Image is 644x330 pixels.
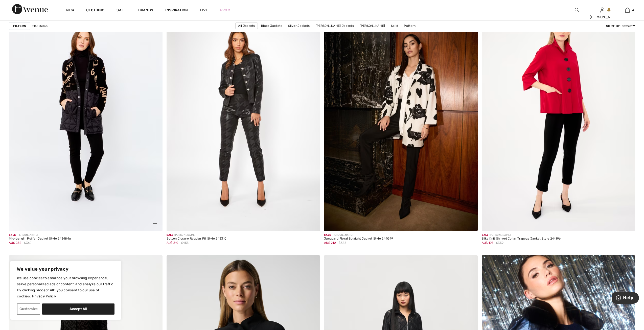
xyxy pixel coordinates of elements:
img: Button Closure Regular Fit Style 243310. Black [167,1,320,231]
a: All Jackets [235,22,258,29]
strong: Sort By [606,24,620,28]
iframe: Opens a widget where you can find more information [612,292,639,305]
div: [PERSON_NAME] [590,14,614,20]
img: search the website [575,7,579,13]
span: Inspiration [165,8,188,13]
img: Silky Knit Shirred Collar Trapeze Jacket Style 244196. Lipstick Red 173 [482,1,635,231]
div: : Newest [606,24,635,28]
a: Pattern [401,22,418,29]
div: [PERSON_NAME] [324,233,393,237]
a: Privacy Policy [32,294,56,299]
img: plus_v2.svg [153,221,157,226]
span: $455 [181,241,189,245]
span: Sale [324,233,331,237]
span: AU$ 197 [482,241,493,245]
a: Sign In [600,8,604,12]
div: [PERSON_NAME] [482,233,561,237]
span: 285 items [32,24,48,28]
a: Black Jackets [259,22,285,29]
a: Clothing [86,8,104,13]
a: Brands [138,8,153,13]
span: $360 [24,241,32,245]
span: Sale [167,233,173,237]
div: Mid-Length Puffer Jacket Style 243484u [9,237,71,241]
a: 4 [615,7,640,13]
div: [PERSON_NAME] [9,233,71,237]
img: Jacquard Floral Straight Jacket Style 244099. Offwhite/Multi [324,1,478,231]
strong: Filters [13,24,26,28]
button: Customize [17,303,40,315]
img: Mid-Length Puffer Jacket Style 243484u. Black/Beige [9,1,163,231]
span: AU$ 252 [9,241,21,245]
a: Prom [220,8,230,13]
span: 4 [632,8,634,12]
span: $359 [496,241,503,245]
div: We value your privacy [10,261,121,320]
p: We use cookies to enhance your browsing experience, serve personalized ads or content, and analyz... [17,275,114,299]
button: Accept All [42,303,114,315]
a: Silver Jackets [286,22,312,29]
span: Sale [482,233,489,237]
span: AU$ 212 [324,241,336,245]
a: Solid [388,22,401,29]
img: My Info [600,7,604,13]
a: [PERSON_NAME] Jackets [313,22,356,29]
span: Sale [9,233,16,237]
a: Sale [117,8,126,13]
div: Silky Knit Shirred Collar Trapeze Jacket Style 244196 [482,237,561,241]
img: My Bag [625,7,630,13]
a: [PERSON_NAME] [357,22,387,29]
div: Jacquard Floral Straight Jacket Style 244099 [324,237,393,241]
img: 1ère Avenue [12,4,48,14]
div: [PERSON_NAME] [167,233,227,237]
p: We value your privacy [17,266,114,272]
a: New [66,8,74,13]
a: Live [200,8,208,13]
div: Button Closure Regular Fit Style 243310 [167,237,227,241]
span: AU$ 319 [167,241,178,245]
span: $385 [339,241,346,245]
